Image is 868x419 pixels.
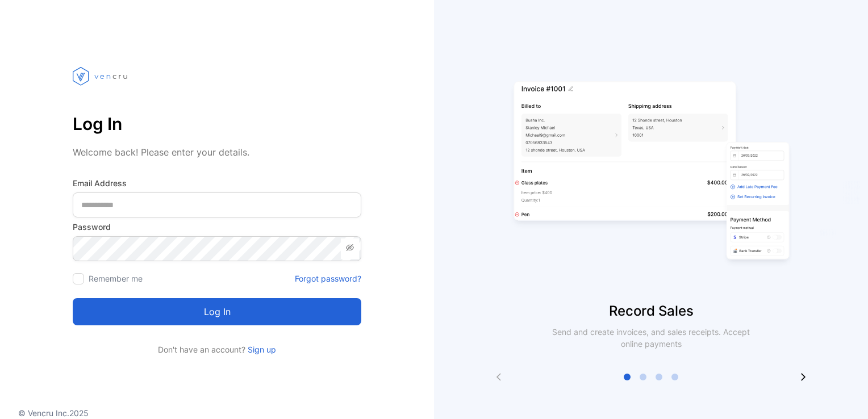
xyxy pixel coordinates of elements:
[73,343,361,355] p: Don't have an account?
[245,345,276,354] a: Sign up
[73,221,361,233] label: Password
[89,274,143,283] label: Remember me
[73,177,361,189] label: Email Address
[73,110,361,137] p: Log In
[509,45,793,301] img: slider image
[434,301,868,321] p: Record Sales
[542,326,760,350] p: Send and create invoices, and sales receipts. Accept online payments
[295,273,361,284] a: Forgot password?
[73,298,361,325] button: Log in
[73,45,130,107] img: vencru logo
[73,145,361,159] p: Welcome back! Please enter your details.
